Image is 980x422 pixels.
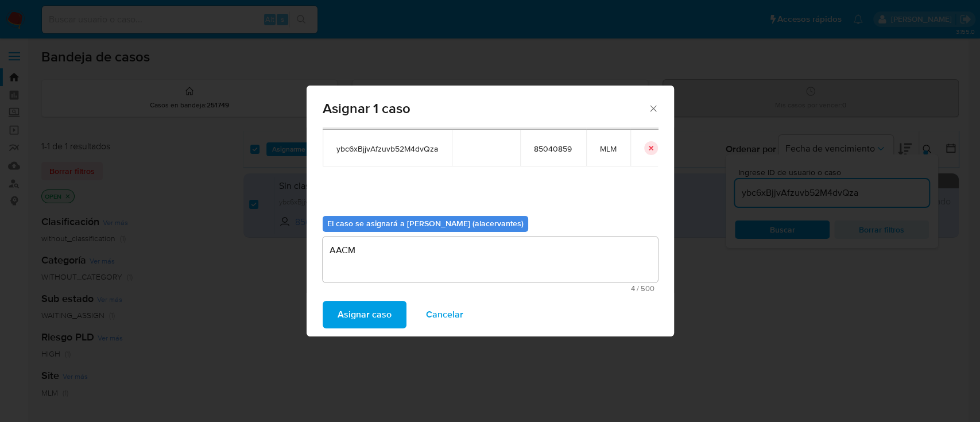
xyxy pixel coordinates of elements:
[323,301,406,328] button: Asignar caso
[648,103,658,113] button: Cerrar ventana
[323,102,648,115] span: Asignar 1 caso
[326,285,654,292] span: Máximo 500 caracteres
[411,301,478,328] button: Cancelar
[307,86,674,336] div: assign-modal
[336,144,438,154] span: ybc6xBjjvAfzuvb52M4dvQza
[644,141,658,155] button: icon-button
[534,144,572,154] span: 85040859
[323,237,658,282] textarea: AACM
[600,144,617,154] span: MLM
[426,302,463,327] span: Cancelar
[338,302,392,327] span: Asignar caso
[327,218,524,229] b: El caso se asignará a [PERSON_NAME] (alacervantes)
